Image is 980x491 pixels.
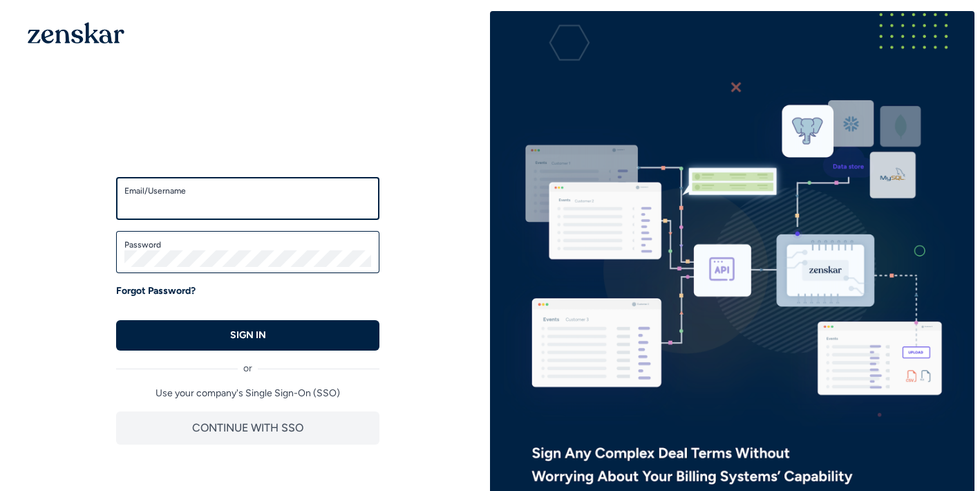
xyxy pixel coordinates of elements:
button: SIGN IN [116,320,379,351]
a: Forgot Password? [116,284,196,298]
label: Password [124,239,371,250]
div: or [116,351,379,376]
button: CONTINUE WITH SSO [116,411,379,445]
p: SIGN IN [230,328,266,342]
p: Use your company's Single Sign-On (SSO) [116,387,379,400]
label: Email/Username [124,185,371,196]
img: 1OGAJ2xQqyY4LXKgY66KYq0eOWRCkrZdAb3gUhuVAqdWPZE9SRJmCz+oDMSn4zDLXe31Ii730ItAGKgCKgCCgCikA4Av8PJUP... [28,22,124,44]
